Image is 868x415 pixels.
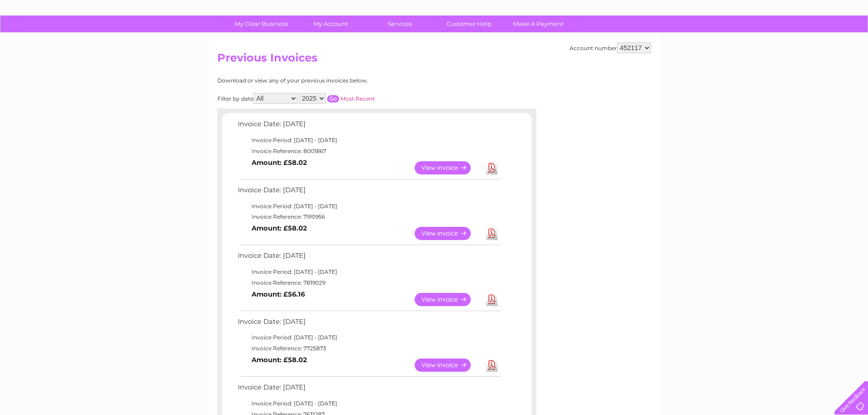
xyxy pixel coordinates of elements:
a: View [415,227,482,240]
a: Blog [789,39,802,46]
a: My Clear Business [224,15,299,32]
b: Amount: £58.02 [252,159,307,167]
a: Download [486,293,498,306]
a: Water [708,39,725,46]
a: Download [486,227,498,240]
td: Invoice Period: [DATE] - [DATE] [236,266,502,277]
a: Download [486,161,498,174]
td: Invoice Reference: 7819029 [236,277,502,288]
td: Invoice Period: [DATE] - [DATE] [236,332,502,343]
a: Download [486,359,498,372]
a: Contact [807,39,830,46]
td: Invoice Reference: 7910956 [236,211,502,222]
a: Most Recent [340,95,375,102]
td: Invoice Period: [DATE] - [DATE] [236,201,502,212]
a: Energy [730,39,750,46]
a: My Account [293,15,368,32]
a: Customer Help [431,15,507,32]
b: Amount: £56.16 [252,290,305,298]
b: Amount: £58.02 [252,224,307,232]
a: Telecoms [756,39,783,46]
b: Amount: £58.02 [252,356,307,364]
td: Invoice Period: [DATE] - [DATE] [236,135,502,146]
h2: Previous Invoices [217,51,651,69]
td: Invoice Date: [DATE] [236,316,502,333]
a: Log out [838,39,859,46]
a: 0333 014 3131 [696,5,759,16]
div: Filter by date [217,93,457,104]
div: Clear Business is a trading name of Verastar Limited (registered in [GEOGRAPHIC_DATA] No. 3667643... [219,5,650,44]
a: Services [362,15,437,32]
td: Invoice Period: [DATE] - [DATE] [236,398,502,409]
div: Account number [570,42,651,53]
td: Invoice Date: [DATE] [236,184,502,201]
a: View [415,161,482,174]
td: Invoice Date: [DATE] [236,250,502,266]
a: View [415,293,482,306]
td: Invoice Reference: 7725873 [236,343,502,354]
div: Download or view any of your previous invoices below. [217,77,457,84]
td: Invoice Reference: 8001867 [236,146,502,157]
a: Make A Payment [501,15,576,32]
td: Invoice Date: [DATE] [236,118,502,135]
img: logo.png [31,24,77,51]
a: View [415,359,482,372]
td: Invoice Date: [DATE] [236,381,502,398]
